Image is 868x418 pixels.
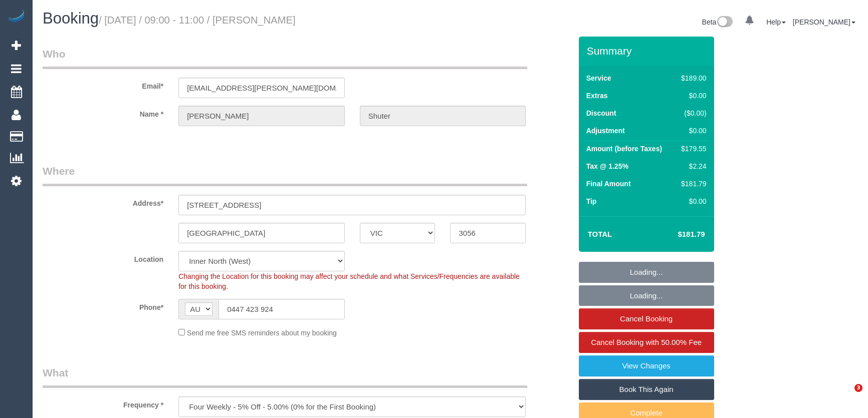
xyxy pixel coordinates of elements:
[360,106,526,126] input: Last Name*
[677,108,706,118] div: ($0.00)
[586,179,631,189] label: Final Amount
[35,299,171,312] label: Phone*
[677,161,706,171] div: $2.24
[586,73,611,83] label: Service
[99,15,296,26] small: / [DATE] / 09:00 - 11:00 / [PERSON_NAME]
[579,355,714,376] a: View Changes
[43,10,99,27] span: Booking
[647,230,705,239] h4: $181.79
[450,223,526,243] input: Post Code*
[834,384,858,408] iframe: Intercom live chat
[677,126,706,136] div: $0.00
[586,144,662,154] label: Amount (before Taxes)
[579,379,714,400] a: Book This Again
[586,196,597,206] label: Tip
[586,126,625,136] label: Adjustment
[587,45,709,57] h3: Summary
[178,106,345,126] input: First Name*
[854,384,862,392] span: 3
[43,164,527,186] legend: Where
[677,73,706,83] div: $189.00
[716,16,733,29] img: New interface
[43,365,527,388] legend: What
[579,308,714,329] a: Cancel Booking
[178,272,520,290] span: Changing the Location for this booking may affect your schedule and what Services/Frequencies are...
[586,161,628,171] label: Tax @ 1.25%
[178,78,345,98] input: Email*
[702,18,733,26] a: Beta
[588,230,612,238] strong: Total
[586,108,616,118] label: Discount
[219,299,345,319] input: Phone*
[6,10,26,24] img: Automaid Logo
[35,396,171,410] label: Frequency *
[677,196,706,206] div: $0.00
[586,91,608,101] label: Extras
[677,179,706,189] div: $181.79
[579,332,714,353] a: Cancel Booking with 50.00% Fee
[187,329,337,337] span: Send me free SMS reminders about my booking
[43,47,527,69] legend: Who
[677,91,706,101] div: $0.00
[35,195,171,208] label: Address*
[178,223,345,243] input: Suburb*
[766,18,786,26] a: Help
[35,78,171,91] label: Email*
[677,144,706,154] div: $179.55
[591,338,702,346] span: Cancel Booking with 50.00% Fee
[35,251,171,264] label: Location
[35,106,171,119] label: Name *
[793,18,855,26] a: [PERSON_NAME]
